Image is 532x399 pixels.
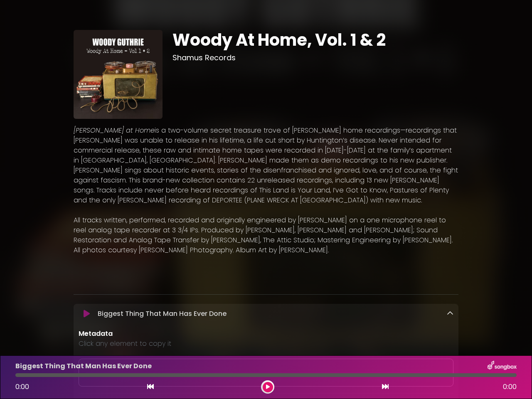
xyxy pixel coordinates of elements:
span: 0:00 [15,382,29,392]
p: Biggest Thing That Man Has Ever Done [15,361,152,371]
em: [PERSON_NAME] at Home [74,126,155,135]
em: — [400,126,406,135]
img: pJM6D9TRy5QUNe6LeMgC [74,30,163,119]
h1: Woody At Home, Vol. 1 & 2 [172,30,459,50]
img: songbox-logo-white.png [488,361,517,372]
p: is a two-volume secret treasure trove of [PERSON_NAME] home recordings recordings that [PERSON_NA... [74,126,458,205]
p: Biggest Thing That Man Has Ever Done [98,309,227,319]
p: Metadata [79,329,453,339]
h3: Shamus Records [172,53,459,62]
p: All tracks written, performed, recorded and originally engineered by [PERSON_NAME] on a one micro... [74,215,458,255]
span: 0:00 [503,382,517,392]
p: Click any element to copy it [79,339,453,349]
